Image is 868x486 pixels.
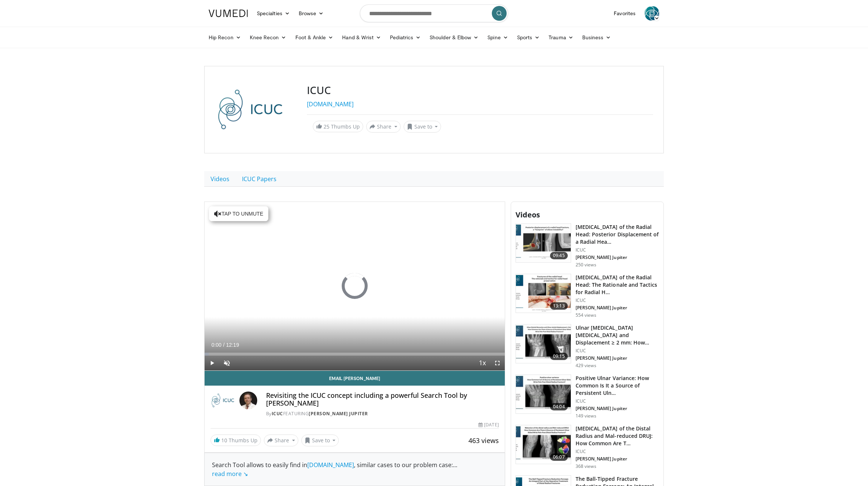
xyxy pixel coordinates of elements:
[516,274,659,318] a: 13:13 [MEDICAL_DATA] of the Radial Head: The Rationale and Tactics for Radial H… ICUC [PERSON_NAM...
[516,224,571,262] img: cb50f203-b60d-40ba-aef3-10f35c6c1e39.png.150x105_q85_crop-smart_upscale.png
[550,403,568,410] span: 04:04
[404,121,441,133] button: Save to
[211,435,261,446] a: 10 Thumbs Up
[490,356,505,370] button: Fullscreen
[516,375,659,419] a: 04:04 Positive Ulnar Variance: How Common Is It a Source of Persistent Uln… ICUC [PERSON_NAME] Ju...
[385,30,425,45] a: Pediatrics
[204,30,245,45] a: Hip Recon
[223,342,225,348] span: /
[576,274,659,296] h3: [MEDICAL_DATA] of the Radial Head: The Rationale and Tactics for Radial H…
[576,324,659,346] h3: Ulnar [MEDICAL_DATA] [MEDICAL_DATA] and Displacement ≥ 2 mm: How Common Are They …
[301,435,339,446] button: Save to
[550,252,568,259] span: 09:45
[483,30,512,45] a: Spine
[266,392,499,407] h4: Revisiting the ICUC concept including a powerful Search Tool by [PERSON_NAME]
[236,171,283,187] a: ICUC Papers
[576,456,659,462] p: [PERSON_NAME] Jupiter
[211,342,221,348] span: 0:00
[516,324,571,363] img: a1c8c2ab-f568-4173-8575-76e1e64e1da9.jpg.150x105_q85_crop-smart_upscale.jpg
[205,202,505,371] video-js: Video Player
[313,121,363,132] a: 25 Thumbs Up
[576,254,659,260] p: [PERSON_NAME] Jupiter
[578,30,616,45] a: Business
[516,375,571,413] img: edc718b3-fb99-4e4c-bfea-852da0f872e8.jpg.150x105_q85_crop-smart_upscale.jpg
[468,436,499,445] span: 463 views
[576,398,659,404] p: ICUC
[513,30,544,45] a: Sports
[221,437,227,444] span: 10
[576,375,659,397] h3: Positive Ulnar Variance: How Common Is It a Source of Persistent Uln…
[209,10,248,17] img: VuMedi Logo
[307,461,354,469] a: [DOMAIN_NAME]
[516,324,659,369] a: 09:15 Ulnar [MEDICAL_DATA] [MEDICAL_DATA] and Displacement ≥ 2 mm: How Common Are They … ICUC [PE...
[576,297,659,303] p: ICUC
[550,302,568,310] span: 13:13
[576,413,596,419] p: 149 views
[576,463,596,469] p: 368 views
[609,6,640,21] a: Favorites
[645,6,659,21] img: Avatar
[307,84,653,97] h3: ICUC
[266,410,499,417] div: By FEATURING
[245,30,291,45] a: Knee Recon
[576,348,659,354] p: ICUC
[272,410,283,417] a: ICUC
[205,371,505,386] a: Email [PERSON_NAME]
[475,356,490,370] button: Playback Rate
[324,123,329,130] span: 25
[219,356,234,370] button: Unmute
[425,30,483,45] a: Shoulder & Elbow
[576,449,659,455] p: ICUC
[211,392,236,409] img: ICUC
[212,461,457,478] span: ...
[309,410,368,417] a: [PERSON_NAME] Jupiter
[239,392,257,409] img: Avatar
[516,425,571,464] img: b72fa1a2-0222-465c-b10e-9a714a8cf2da.jpg.150x105_q85_crop-smart_upscale.jpg
[291,30,338,45] a: Foot & Ankle
[576,425,659,447] h3: [MEDICAL_DATA] of the Distal Radius and Mal-reduced DRUJ: How Common Are T…
[205,356,219,370] button: Play
[544,30,578,45] a: Trauma
[204,171,236,187] a: Videos
[264,435,298,446] button: Share
[209,206,268,221] button: Tap to unmute
[550,453,568,461] span: 06:07
[252,6,294,21] a: Specialties
[576,355,659,361] p: [PERSON_NAME] Jupiter
[338,30,385,45] a: Hand & Wrist
[212,470,248,478] a: read more ↘
[576,363,596,369] p: 429 views
[307,100,354,108] a: [DOMAIN_NAME]
[478,422,498,428] div: [DATE]
[516,274,571,313] img: 28bb1a9b-507c-46c6-adf3-732da66a0791.png.150x105_q85_crop-smart_upscale.png
[576,223,659,246] h3: [MEDICAL_DATA] of the Radial Head: Posterior Displacement of a Radial Hea…
[294,6,328,21] a: Browse
[226,342,239,348] span: 12:19
[576,312,596,318] p: 554 views
[576,262,596,268] p: 250 views
[576,406,659,412] p: [PERSON_NAME] Jupiter
[516,210,540,220] span: Videos
[550,353,568,360] span: 09:15
[360,4,508,22] input: Search topics, interventions
[576,305,659,311] p: [PERSON_NAME] Jupiter
[516,425,659,469] a: 06:07 [MEDICAL_DATA] of the Distal Radius and Mal-reduced DRUJ: How Common Are T… ICUC [PERSON_NA...
[366,121,401,133] button: Share
[576,247,659,253] p: ICUC
[205,353,505,356] div: Progress Bar
[516,223,659,268] a: 09:45 [MEDICAL_DATA] of the Radial Head: Posterior Displacement of a Radial Hea… ICUC [PERSON_NAM...
[212,460,497,478] div: Search Tool allows to easily find in , similar cases to our problem case:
